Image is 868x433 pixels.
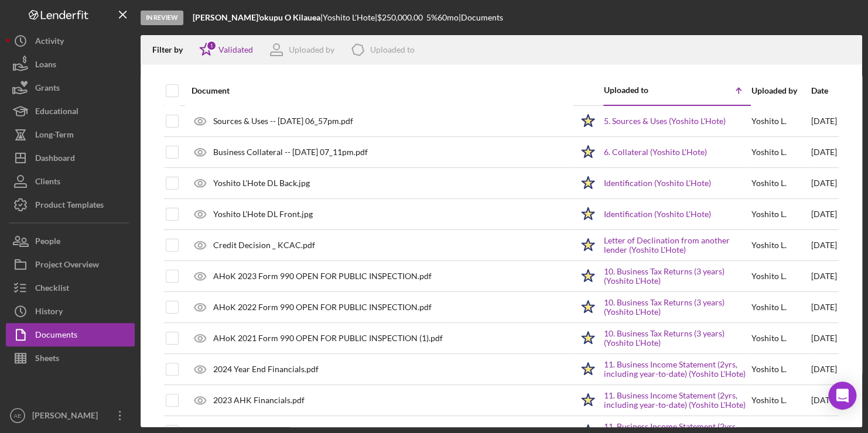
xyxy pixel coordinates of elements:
div: People [35,229,60,256]
div: AHoK 2022 Form 990 OPEN FOR PUBLIC INSPECTION.pdf [213,303,432,312]
b: [PERSON_NAME]'okupu O Kilauea [193,12,320,22]
div: 2024 Year End Financials.pdf [213,365,319,374]
div: 60 mo [438,13,459,22]
button: Long-Term [6,123,135,146]
button: Dashboard [6,146,135,170]
button: Clients [6,170,135,193]
div: Project Overview [35,253,99,279]
div: Yoshito L'Hote | [323,13,377,22]
div: 2023 AHK Financials.pdf [213,396,305,405]
button: Sheets [6,346,135,370]
div: Documents [35,323,77,349]
div: Yoshito L'Hote DL Back.jpg [213,178,310,188]
div: [DATE] [811,106,837,136]
div: Yoshito L . [751,209,787,219]
a: 6. Collateral (Yoshito L'Hote) [604,147,707,157]
div: Date [811,86,837,95]
div: Yoshito L . [751,116,787,126]
a: 11. Business Income Statement (2yrs, including year-to-date) (Yoshito L'Hote) [604,360,750,379]
div: [DATE] [811,231,837,260]
div: Grants [35,76,60,102]
div: $250,000.00 [377,13,426,22]
a: 11. Business Income Statement (2yrs, including year-to-date) (Yoshito L'Hote) [604,391,750,410]
div: Dashboard [35,146,75,173]
div: AHoK 2021 Form 990 OPEN FOR PUBLIC INSPECTION (1).pdf [213,334,443,343]
div: Long-Term [35,123,74,149]
div: Yoshito L'Hote DL Front.jpg [213,209,313,219]
div: [DATE] [811,324,837,353]
div: 5 % [426,13,438,22]
button: Grants [6,76,135,99]
div: Uploaded to [604,85,677,95]
div: [DATE] [811,355,837,384]
a: Identification (Yoshito L'Hote) [604,209,711,219]
div: Uploaded by [751,86,810,95]
div: Educational [35,99,78,126]
button: Documents [6,323,135,346]
div: | Documents [459,13,503,22]
div: Yoshito L . [751,272,787,281]
div: Document [192,86,572,95]
div: [DATE] [811,169,837,198]
button: History [6,300,135,323]
a: 5. Sources & Uses (Yoshito L'Hote) [604,116,726,126]
div: Loans [35,53,56,79]
div: [DATE] [811,262,837,291]
text: AE [14,413,22,419]
div: [DATE] [811,138,837,167]
button: Project Overview [6,253,135,276]
div: History [35,300,63,326]
div: [DATE] [811,386,837,415]
div: In Review [141,11,183,25]
div: Open Intercom Messenger [828,382,856,410]
button: Loans [6,53,135,76]
div: Yoshito L . [751,178,787,188]
div: Activity [35,29,64,56]
button: Product Templates [6,193,135,216]
div: [DATE] [811,200,837,229]
div: Clients [35,170,60,196]
div: Sheets [35,346,59,373]
button: AE[PERSON_NAME] [6,404,135,427]
div: Uploaded to [370,45,415,54]
div: Uploaded by [289,45,334,54]
div: Checklist [35,276,69,303]
button: Checklist [6,276,135,300]
button: Educational [6,99,135,123]
div: Yoshito L . [751,303,787,312]
div: AHoK 2023 Form 990 OPEN FOR PUBLIC INSPECTION.pdf [213,272,432,281]
div: [PERSON_NAME] [29,404,105,430]
div: Yoshito L . [751,396,787,405]
a: 10. Business Tax Returns (3 years) (Yoshito L'Hote) [604,298,750,317]
a: 10. Business Tax Returns (3 years) (Yoshito L'Hote) [604,267,750,286]
div: Yoshito L . [751,240,787,250]
a: People [6,229,135,253]
button: Activity [6,29,135,53]
a: 10. Business Tax Returns (3 years) (Yoshito L'Hote) [604,329,750,348]
div: Product Templates [35,193,104,219]
div: Yoshito L . [751,147,787,157]
div: 1 [206,40,217,51]
a: Identification (Yoshito L'Hote) [604,178,711,188]
div: | [193,13,323,22]
div: [DATE] [811,293,837,322]
a: Letter of Declination from another lender (Yoshito L'Hote) [604,236,750,255]
div: Sources & Uses -- [DATE] 06_57pm.pdf [213,116,353,126]
div: Yoshito L . [751,365,787,374]
div: Business Collateral -- [DATE] 07_11pm.pdf [213,147,368,157]
div: Credit Decision _ KCAC.pdf [213,240,315,250]
div: Filter by [152,45,192,54]
div: Yoshito L . [751,334,787,343]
